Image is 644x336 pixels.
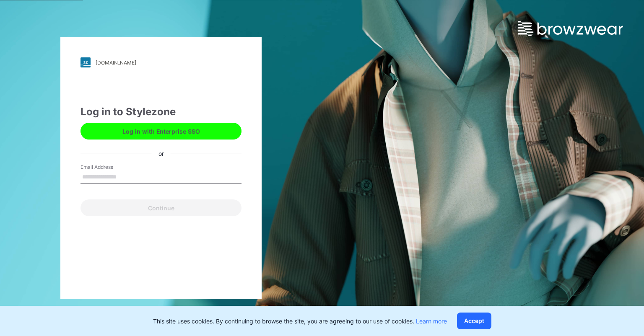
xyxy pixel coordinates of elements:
[80,57,241,67] a: [DOMAIN_NAME]
[80,57,91,67] img: stylezone-logo.562084cfcfab977791bfbf7441f1a819.svg
[416,318,447,325] a: Learn more
[518,21,623,36] img: browzwear-logo.e42bd6dac1945053ebaf764b6aa21510.svg
[80,104,241,119] div: Log in to Stylezone
[457,313,491,329] button: Accept
[80,163,139,171] label: Email Address
[96,59,136,66] div: [DOMAIN_NAME]
[153,317,447,326] p: This site uses cookies. By continuing to browse the site, you are agreeing to our use of cookies.
[80,123,241,140] button: Log in with Enterprise SSO
[152,149,171,158] div: or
